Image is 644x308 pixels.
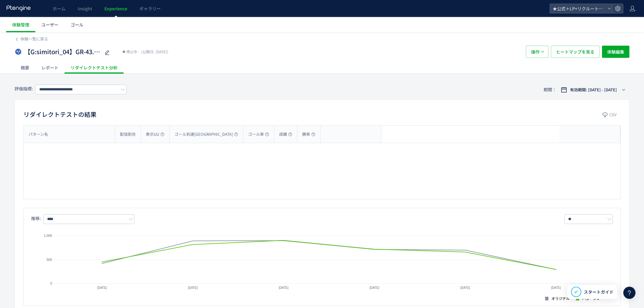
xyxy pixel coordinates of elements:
[551,46,600,58] button: ヒートマップを見る
[302,131,315,137] span: 勝率
[41,22,58,28] span: ユーザー
[141,49,154,54] span: (公開日:
[460,286,470,289] text: [DATE]
[97,286,107,289] text: [DATE]
[551,296,570,301] text: オリジナル
[120,131,136,137] span: 配信割合
[526,46,548,58] button: 操作
[126,49,137,55] span: 停止中
[599,110,621,120] button: CSV
[570,87,617,93] span: 有効期間: [DATE] - [DATE]
[47,258,52,261] text: 500
[44,234,52,237] text: 1,000
[584,289,614,295] span: スタートガイド
[23,110,96,119] h2: リダイレクトテストの結果
[15,61,35,74] div: 概要
[65,61,124,74] div: リダイレクトテスト分析
[24,47,100,56] span: 【G:simitori_04】GR-43.シミ・くすみ・肝斑_コンテンツ検証
[12,22,29,28] span: 体験管理
[20,36,48,42] span: 体験一覧に戻る
[139,5,161,12] span: ギャラリー
[104,5,127,12] span: Experience
[531,46,540,58] span: 操作
[53,5,65,12] span: ホーム
[551,4,605,13] span: ★公式＋LP+リクルート+BS+FastNail+TKBC
[369,286,379,289] text: [DATE]
[71,22,83,28] span: ゴール
[35,61,65,74] div: レポート
[31,215,41,221] span: 推移:
[50,282,52,285] text: 0
[544,85,556,95] span: 期間：
[551,286,561,289] text: [DATE]
[78,5,92,12] span: Insight
[557,85,629,95] button: 有効期間: [DATE] - [DATE]
[602,46,629,58] button: 体験編集
[279,131,292,137] span: 成績
[146,131,164,137] span: 表示UU
[279,286,289,289] text: [DATE]
[188,286,198,289] text: [DATE]
[140,49,170,54] span: [DATE]）
[556,46,594,58] span: ヒートマップを見る
[29,131,48,137] span: パターン名
[609,110,617,120] span: CSV
[607,46,624,58] span: 体験編集
[174,131,238,137] span: ゴール到達[GEOGRAPHIC_DATA]
[15,86,33,92] span: 評価指標:
[248,131,269,137] span: ゴール率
